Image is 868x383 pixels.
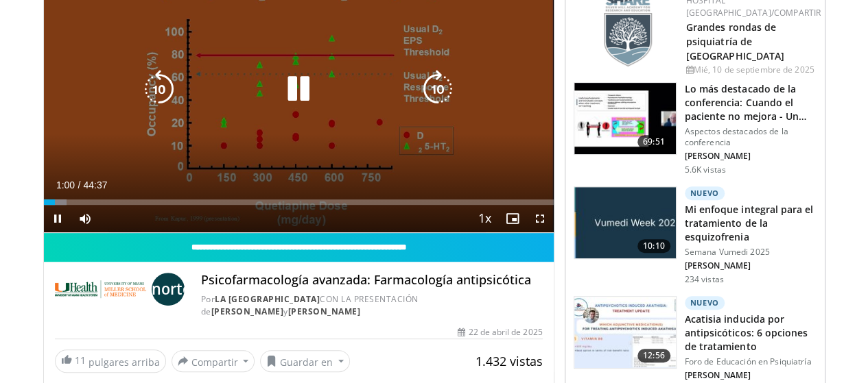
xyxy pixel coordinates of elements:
font: Acatisia inducida por antipsicóticos: 6 opciones de tratamiento [685,312,808,353]
font: Nuevo [690,188,719,198]
font: y [283,306,288,317]
span: / [78,180,81,190]
font: pulgares arriba [89,356,160,369]
font: Compartir [191,355,238,368]
button: Compartir [172,350,255,372]
img: Universidad de Miami [55,273,146,306]
font: Semana Vumedi 2025 [685,246,770,258]
font: Aspectos destacados de la conferencia [685,125,788,148]
img: ae1082c4-cc90-4cd6-aa10-009092bfa42a.jpg.150x105_q85_crop-smart_upscale.jpg [574,187,676,258]
button: Playback Rate [471,205,499,232]
img: 4362ec9e-0993-4580-bfd4-8e18d57e1d49.150x105_q85_crop-smart_upscale.jpg [574,83,676,154]
font: 11 [75,354,86,367]
font: 22 de abril de 2025 [468,326,542,338]
font: 10:10 [643,240,665,251]
img: acc69c91-7912-4bad-b845-5f898388c7b9.150x105_q85_crop-smart_upscale.jpg [574,297,676,368]
button: Pause [44,205,71,232]
a: la [GEOGRAPHIC_DATA] [215,293,320,305]
button: Guardar en [260,350,350,372]
button: Enable picture-in-picture mode [499,205,526,232]
span: 1:00 [56,180,75,190]
button: Fullscreen [526,205,554,232]
font: Mié, 10 de septiembre de 2025 [694,64,814,75]
a: 69:51 Lo más destacado de la conferencia: Cuando el paciente no mejora - Un psicólogo... Aspectos... [574,82,817,175]
font: 12:56 [643,349,665,361]
font: CON LA PRESENTACIÓN de [201,293,419,317]
span: 44:37 [83,180,107,190]
font: 234 vistas [685,273,724,285]
font: Psicofarmacología avanzada: Farmacología antipsicótica [201,271,531,288]
a: norte [152,273,185,306]
font: [PERSON_NAME] [685,150,751,162]
a: [PERSON_NAME] [211,306,284,317]
font: Por [201,293,215,305]
font: [PERSON_NAME] [685,260,751,271]
font: 1.432 vistas [476,353,543,369]
a: [PERSON_NAME] [288,306,361,317]
a: Grandes rondas de psiquiatría de [GEOGRAPHIC_DATA] [686,21,785,62]
a: 10:10 Nuevo Mi enfoque integral para el tratamiento de la esquizofrenia Semana Vumedi 2025 [PERSO... [574,186,817,285]
font: 69:51 [643,136,665,147]
font: Nuevo [690,297,719,308]
font: Foro de Educación en Psiquiatría [685,356,812,367]
font: 5.6K vistas [685,164,726,175]
font: [PERSON_NAME] [685,369,751,381]
a: 11 pulgares arriba [55,349,166,373]
font: Guardar en [280,355,333,368]
font: Mi enfoque integral para el tratamiento de la esquizofrenia [685,203,814,243]
font: Lo más destacado de la conferencia: Cuando el paciente no mejora - Un psicólogo... [685,82,806,136]
div: Progress Bar [44,199,554,205]
font: norte [152,279,191,299]
button: Mute [71,205,99,232]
